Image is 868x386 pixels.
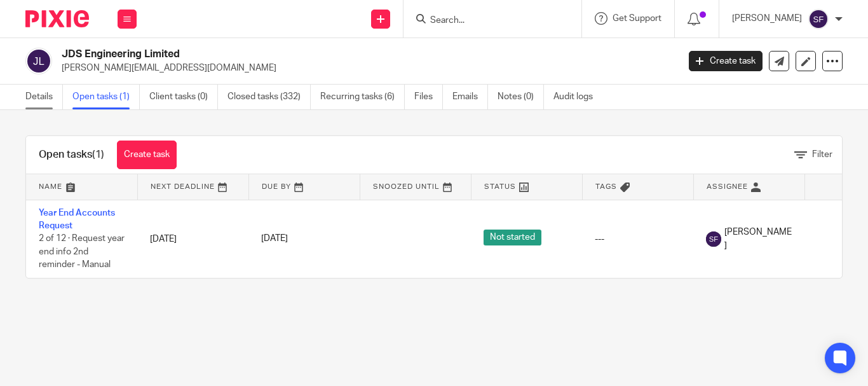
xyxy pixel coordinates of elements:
span: Not started [484,230,541,245]
span: [PERSON_NAME] [724,226,792,252]
img: svg%3E [706,231,721,247]
td: [DATE] [137,200,248,278]
a: Create task [689,51,763,71]
a: Closed tasks (332) [227,85,311,109]
a: Client tasks (0) [149,85,218,109]
a: Audit logs [553,85,602,109]
a: Details [25,85,63,109]
a: Files [414,85,443,109]
div: --- [595,233,681,245]
a: Open tasks (1) [72,85,140,109]
img: Pixie [25,10,89,27]
h1: Open tasks [39,148,104,162]
img: svg%3E [808,9,829,29]
span: Tags [595,183,617,190]
a: Recurring tasks (6) [320,85,405,109]
span: [DATE] [261,235,288,244]
span: Status [484,183,516,190]
a: Create task [117,141,177,169]
img: svg%3E [25,48,52,74]
h2: JDS Engineering Limited [62,48,548,61]
span: Get Support [613,14,661,23]
span: (1) [92,149,104,160]
a: Emails [452,85,488,109]
a: Notes (0) [498,85,544,109]
p: [PERSON_NAME] [732,12,802,25]
input: Search [429,15,543,27]
a: Year End Accounts Request [39,209,115,230]
p: [PERSON_NAME][EMAIL_ADDRESS][DOMAIN_NAME] [62,62,670,74]
span: Snoozed Until [373,183,440,190]
span: Filter [812,150,832,159]
span: 2 of 12 · Request year end info 2nd reminder - Manual [39,234,125,269]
